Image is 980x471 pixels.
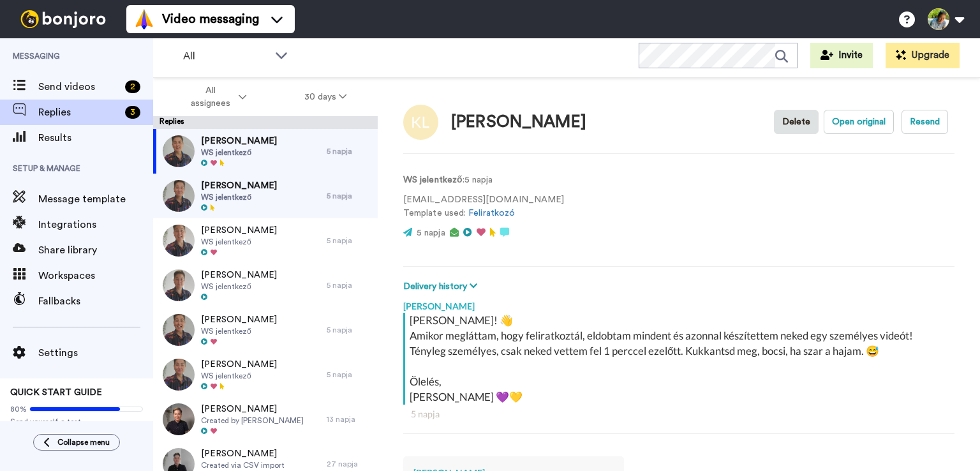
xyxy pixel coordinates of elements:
[38,268,153,283] span: Workspaces
[153,263,378,308] a: [PERSON_NAME]WS jelentkező5 napja
[38,191,153,207] span: Message template
[15,10,111,28] img: bj-logo-header-white.svg
[163,403,195,435] img: cc54846c-ece5-4e20-ad67-91fb2ddd5e54-thumb.jpg
[451,113,586,131] div: [PERSON_NAME]
[411,408,947,421] div: 5 napja
[327,459,371,469] div: 27 napja
[201,135,277,147] span: [PERSON_NAME]
[403,174,564,187] p: : 5 napja
[125,80,140,93] div: 2
[201,147,277,158] span: WS jelentkező
[201,237,277,247] span: WS jelentkező
[201,281,277,292] span: WS jelentkező
[153,129,378,174] a: [PERSON_NAME]WS jelentkező5 napja
[201,224,277,237] span: [PERSON_NAME]
[201,447,285,460] span: [PERSON_NAME]
[327,191,371,201] div: 5 napja
[410,313,951,405] div: [PERSON_NAME]! 👋 Amikor megláttam, hogy feliratkoztál, eldobtam mindent és azonnal készítettem ne...
[201,460,285,470] span: Created via CSV import
[38,79,120,94] span: Send videos
[33,434,120,451] button: Collapse menu
[327,235,371,246] div: 5 napja
[403,176,463,184] strong: WS jelentkező
[327,325,371,335] div: 5 napja
[468,209,515,218] a: Feliratkozó
[824,110,894,134] button: Open original
[201,371,277,381] span: WS jelentkező
[153,218,378,263] a: [PERSON_NAME]WS jelentkező5 napja
[38,243,153,258] span: Share library
[153,116,378,129] div: Replies
[403,280,481,294] button: Delivery history
[201,326,277,336] span: WS jelentkező
[327,414,371,424] div: 13 napja
[327,146,371,156] div: 5 napja
[153,397,378,442] a: [PERSON_NAME]Created by [PERSON_NAME]13 napja
[38,105,120,120] span: Replies
[774,110,819,134] button: Delete
[10,388,102,397] span: QUICK START GUIDE
[183,49,269,64] span: All
[327,280,371,290] div: 5 napja
[327,370,371,380] div: 5 napja
[38,130,153,146] span: Results
[201,313,277,326] span: [PERSON_NAME]
[201,415,304,426] span: Created by [PERSON_NAME]
[201,358,277,371] span: [PERSON_NAME]
[162,10,259,28] span: Video messaging
[417,228,445,237] span: 5 napja
[403,193,564,220] p: [EMAIL_ADDRESS][DOMAIN_NAME] Template used:
[201,403,304,415] span: [PERSON_NAME]
[134,9,154,29] img: vm-color.svg
[276,86,376,108] button: 30 days
[163,359,195,391] img: 904c9fef-8e68-4590-9b77-1b23d3d18432-thumb.jpg
[38,345,153,361] span: Settings
[201,192,277,202] span: WS jelentkező
[10,404,27,414] span: 80%
[201,269,277,281] span: [PERSON_NAME]
[153,352,378,397] a: [PERSON_NAME]WS jelentkező5 napja
[153,308,378,352] a: [PERSON_NAME]WS jelentkező5 napja
[810,43,873,68] button: Invite
[201,179,277,192] span: [PERSON_NAME]
[163,135,195,167] img: 3d10126c-9411-494e-9909-d122fc122106-thumb.jpg
[57,437,110,447] span: Collapse menu
[886,43,960,68] button: Upgrade
[153,174,378,218] a: [PERSON_NAME]WS jelentkező5 napja
[156,79,276,115] button: All assignees
[403,105,438,140] img: Image of Kata Lóczi
[38,294,153,309] span: Fallbacks
[163,269,195,301] img: e815285d-b7f6-4273-8979-f2afc3618dd5-thumb.jpg
[125,106,140,119] div: 3
[403,294,954,313] div: [PERSON_NAME]
[902,110,948,134] button: Resend
[10,417,143,427] span: Send yourself a test
[163,225,195,257] img: 1a286309-8299-4386-ba1f-5679abfa994c-thumb.jpg
[184,84,236,110] span: All assignees
[163,180,195,212] img: e7a79816-ea72-4e22-97fa-a387b2c586d7-thumb.jpg
[38,217,153,232] span: Integrations
[163,314,195,346] img: d638a7a4-2f3f-49fb-ba74-e44c04c6cb25-thumb.jpg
